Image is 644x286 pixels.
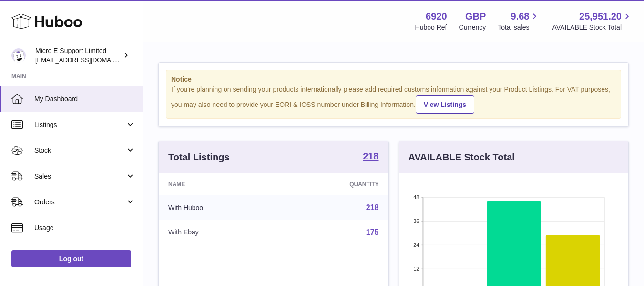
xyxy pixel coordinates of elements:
img: contact@micropcsupport.com [11,48,26,63]
div: Micro E Support Limited [35,46,121,64]
h3: AVAILABLE Stock Total [409,151,515,164]
h3: Total Listings [168,151,230,164]
a: View Listings [416,95,474,114]
div: Currency [459,23,486,32]
a: Log out [11,250,131,267]
div: If you're planning on sending your products internationally please add required customs informati... [171,85,616,114]
span: Total sales [498,23,540,32]
strong: 218 [363,151,378,161]
a: 218 [366,203,379,212]
text: 48 [413,194,419,200]
span: Listings [34,120,125,129]
text: 24 [413,242,419,248]
text: 36 [413,218,419,224]
span: AVAILABLE Stock Total [552,23,633,32]
a: 175 [366,228,379,236]
strong: 6920 [426,10,447,23]
th: Name [159,173,280,195]
span: 9.68 [511,10,530,23]
strong: GBP [465,10,486,23]
span: 25,951.20 [579,10,622,23]
div: Huboo Ref [415,23,447,32]
text: 12 [413,266,419,272]
span: My Dashboard [34,95,135,104]
span: Stock [34,146,125,155]
strong: Notice [171,75,616,84]
span: Orders [34,198,125,207]
a: 218 [363,151,378,163]
a: 9.68 Total sales [498,10,540,32]
a: 25,951.20 AVAILABLE Stock Total [552,10,633,32]
span: [EMAIL_ADDRESS][DOMAIN_NAME] [35,56,140,64]
span: Sales [34,172,125,181]
span: Usage [34,223,135,233]
td: With Ebay [159,220,280,245]
td: With Huboo [159,195,280,220]
th: Quantity [280,173,388,195]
